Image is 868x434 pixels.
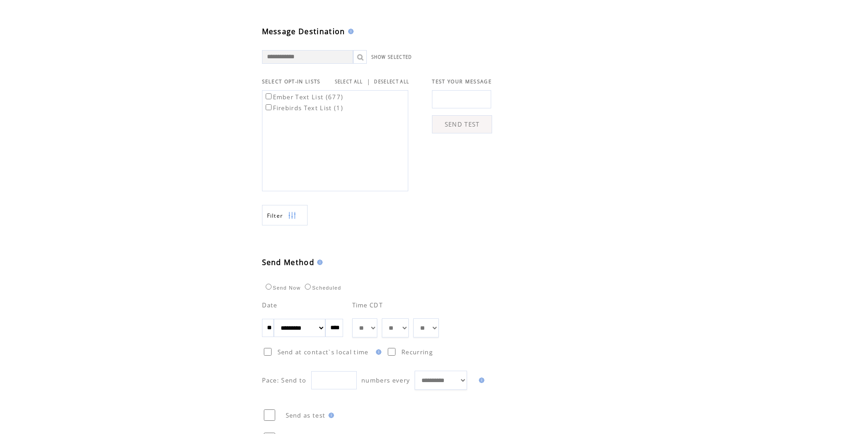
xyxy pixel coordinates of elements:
[432,78,492,85] span: TEST YOUR MESSAGE
[288,205,296,226] img: filters.png
[277,348,369,356] span: Send at contact`s local time
[374,79,409,85] a: DESELECT ALL
[264,93,344,101] label: Ember Text List (677)
[262,78,321,85] span: SELECT OPT-IN LISTS
[262,376,307,384] span: Pace: Send to
[263,285,301,291] label: Send Now
[262,26,345,36] span: Message Destination
[335,79,363,85] a: SELECT ALL
[476,378,484,383] img: help.gif
[345,29,354,34] img: help.gif
[352,301,383,309] span: Time CDT
[266,93,272,99] input: Ember Text List (677)
[314,260,323,265] img: help.gif
[401,348,433,356] span: Recurring
[305,284,311,290] input: Scheduled
[432,115,492,133] a: SEND TEST
[303,285,341,291] label: Scheduled
[367,77,370,86] span: |
[262,205,308,225] a: Filter
[326,413,334,418] img: help.gif
[361,376,410,384] span: numbers every
[266,104,272,110] input: Firebirds Text List (1)
[286,411,326,419] span: Send as test
[264,104,344,112] label: Firebirds Text List (1)
[371,54,412,60] a: SHOW SELECTED
[262,301,277,309] span: Date
[267,212,283,220] span: Show filters
[266,284,272,290] input: Send Now
[262,257,315,267] span: Send Method
[373,349,381,355] img: help.gif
